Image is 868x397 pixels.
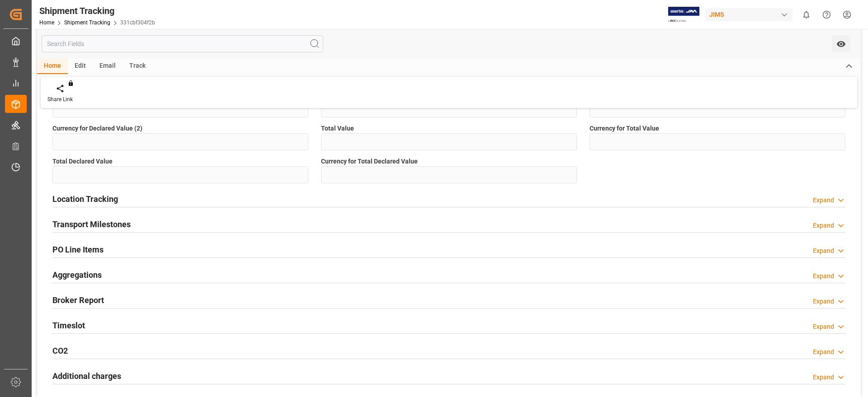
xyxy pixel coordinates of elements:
[321,124,354,133] span: Total Value
[813,196,834,205] div: Expand
[813,221,834,230] div: Expand
[813,297,834,306] div: Expand
[52,269,102,281] h2: Aggregations
[37,59,68,74] div: Home
[52,319,85,332] h2: Timeslot
[52,243,104,256] h2: PO Line Items
[813,322,834,332] div: Expand
[52,294,104,306] h2: Broker Report
[813,347,834,357] div: Expand
[52,124,142,133] span: Currency for Declared Value (2)
[52,218,131,230] h2: Transport Milestones
[93,59,123,74] div: Email
[321,157,418,166] span: Currency for Total Declared Value
[590,124,659,133] span: Currency for Total Value
[796,5,816,25] button: show 0 new notifications
[813,246,834,256] div: Expand
[68,59,93,74] div: Edit
[52,193,118,205] h2: Location Tracking
[64,19,110,26] a: Shipment Tracking
[813,271,834,281] div: Expand
[813,373,834,382] div: Expand
[39,19,54,26] a: Home
[668,7,699,23] img: Exertis%20JAM%20-%20Email%20Logo.jpg_1722504956.jpg
[39,4,155,18] div: Shipment Tracking
[52,370,121,382] h2: Additional charges
[706,6,796,23] button: JIMS
[52,157,113,166] span: Total Declared Value
[42,35,323,52] input: Search Fields
[706,8,793,21] div: JIMS
[816,5,837,25] button: Help Center
[832,35,850,52] button: open menu
[52,345,68,357] h2: CO2
[123,59,152,74] div: Track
